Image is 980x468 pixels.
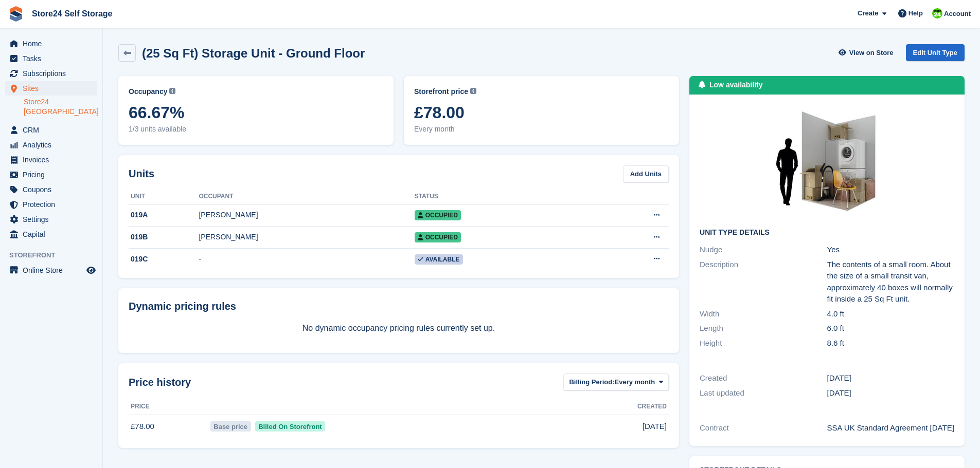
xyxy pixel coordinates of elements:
div: Height [700,338,827,349]
span: Base price [210,421,251,432]
div: Low availability [709,80,762,90]
div: Last updated [700,387,827,399]
a: menu [5,138,97,152]
div: Contract [700,422,827,434]
div: Dynamic pricing rules [129,298,669,314]
span: Available [415,254,463,265]
div: Width [700,308,827,320]
td: £78.00 [129,415,208,438]
div: 019C [129,254,199,265]
img: 25-sqft-unit.jpg [750,105,904,220]
h2: (25 Sq Ft) Storage Unit - Ground Floor [142,46,365,60]
span: Sites [23,81,84,96]
span: Capital [23,227,84,241]
span: View on Store [849,48,894,58]
a: menu [5,66,97,81]
span: Settings [23,212,84,227]
span: Occupancy [129,86,167,97]
span: Invoices [23,153,84,167]
span: Pricing [23,167,84,182]
div: Nudge [700,244,827,256]
span: 66.67% [129,103,383,122]
div: [PERSON_NAME] [199,210,414,220]
a: menu [5,167,97,182]
h2: Unit Type details [700,229,954,237]
span: Every month [615,377,655,387]
a: menu [5,263,97,277]
div: SSA UK Standard Agreement [DATE] [827,422,954,434]
th: Price [129,399,208,415]
div: Yes [827,244,954,256]
h2: Units [129,166,154,181]
span: Analytics [23,138,84,152]
a: menu [5,227,97,241]
img: icon-info-grey-7440780725fd019a000dd9b08b2336e03edf1995a4989e88bcd33f0948082b44.svg [470,88,476,94]
div: Length [700,323,827,334]
img: icon-info-grey-7440780725fd019a000dd9b08b2336e03edf1995a4989e88bcd33f0948082b44.svg [169,88,175,94]
span: Billed On Storefront [255,421,326,432]
img: stora-icon-8386f47178a22dfd0bd8f6a31ec36ba5ce8667c1dd55bd0f319d3a0aa187defe.svg [8,6,24,22]
span: £78.00 [414,103,669,122]
a: menu [5,197,97,212]
span: Every month [414,124,669,135]
span: Online Store [23,263,84,277]
a: Edit Unit Type [906,44,965,61]
a: View on Store [838,44,898,61]
div: [DATE] [827,372,954,384]
span: [DATE] [643,421,667,433]
span: Tasks [23,51,84,66]
td: - [199,248,414,270]
span: Occupied [415,210,461,220]
th: Unit [129,189,199,205]
div: [PERSON_NAME] [199,232,414,242]
a: menu [5,51,97,66]
div: 019A [129,210,199,220]
span: Price history [129,375,191,390]
th: Occupant [199,189,414,205]
span: 1/3 units available [129,124,383,135]
span: Occupied [415,232,461,242]
span: Storefront price [414,86,468,97]
a: menu [5,182,97,197]
a: menu [5,36,97,51]
th: Status [415,189,591,205]
span: Protection [23,197,84,212]
span: Subscriptions [23,66,84,81]
div: 8.6 ft [827,338,954,349]
div: 019B [129,232,199,242]
img: Robert Sears [932,8,942,18]
span: Help [908,8,923,18]
div: Description [700,259,827,305]
div: The contents of a small room. About the size of a small transit van, approximately 40 boxes will ... [827,259,954,305]
a: menu [5,123,97,137]
span: Created [637,402,667,411]
button: Billing Period: Every month [563,373,669,390]
span: Storefront [9,250,102,260]
a: menu [5,212,97,227]
div: [DATE] [827,387,954,399]
div: Created [700,372,827,384]
span: CRM [23,123,84,137]
p: No dynamic occupancy pricing rules currently set up. [129,322,669,334]
a: Add Units [623,165,669,182]
span: Billing Period: [569,377,614,387]
div: 4.0 ft [827,308,954,320]
a: menu [5,153,97,167]
a: Preview store [85,264,97,276]
span: Coupons [23,182,84,197]
span: Create [858,8,878,18]
a: menu [5,81,97,96]
a: Store24 Self Storage [28,5,117,22]
span: Account [944,9,971,19]
div: 6.0 ft [827,323,954,334]
a: Store24 [GEOGRAPHIC_DATA] [24,97,97,117]
span: Home [23,36,84,51]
